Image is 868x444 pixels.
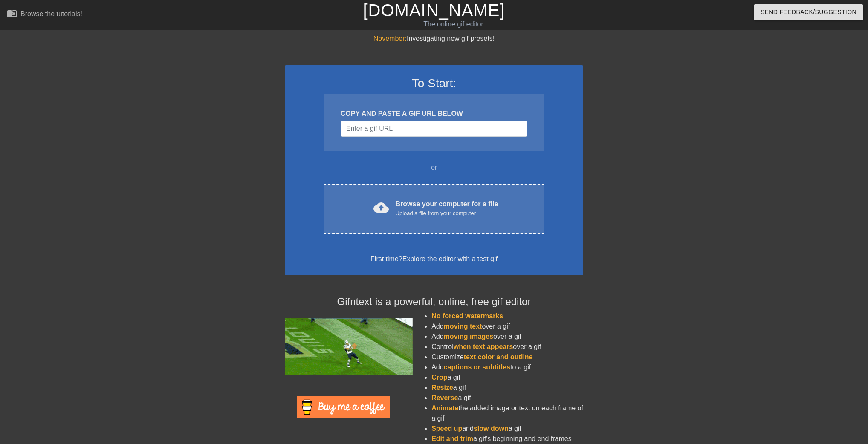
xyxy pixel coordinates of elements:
span: No forced watermarks [431,312,503,320]
li: Add to a gif [431,362,583,372]
span: Crop [431,374,447,381]
div: Browse the tutorials! [20,10,82,17]
span: text color and outline [464,353,533,360]
input: Username [341,121,527,137]
div: Investigating new gif presets! [285,34,583,44]
span: slow down [474,425,509,432]
li: a gif [431,383,583,393]
span: Animate [431,404,458,412]
li: Control over a gif [431,342,583,352]
span: Edit and trim [431,435,473,442]
a: Explore the editor with a test gif [402,255,498,262]
li: Add over a gif [431,332,583,342]
button: Send Feedback/Suggestion [754,4,863,20]
h3: To Start: [296,76,572,91]
h4: Gifntext is a powerful, online, free gif editor [285,296,583,308]
li: Add over a gif [431,321,583,332]
span: Speed up [431,425,462,432]
img: Buy Me A Coffee [297,396,390,418]
img: football_small.gif [285,318,413,375]
div: COPY AND PASTE A GIF URL BELOW [341,109,527,119]
li: a gif [431,393,583,403]
span: Resize [431,384,453,391]
span: moving images [444,333,493,340]
span: cloud_upload [373,200,389,215]
span: captions or subtitles [444,363,510,371]
span: November: [373,35,407,42]
div: or [307,162,561,173]
li: a gif [431,372,583,383]
div: First time? [296,254,572,264]
li: and a gif [431,424,583,434]
div: Browse your computer for a file [396,199,498,218]
span: Send Feedback/Suggestion [761,7,856,17]
span: when text appears [454,343,513,350]
div: Upload a file from your computer [396,209,498,218]
li: Customize [431,352,583,362]
a: Browse the tutorials! [7,8,82,21]
a: [DOMAIN_NAME] [363,1,505,20]
span: Reverse [431,394,458,401]
li: a gif's beginning and end frames [431,434,583,444]
span: moving text [444,323,482,330]
span: menu_book [7,8,17,18]
div: The online gif editor [294,19,613,29]
li: the added image or text on each frame of a gif [431,403,583,424]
